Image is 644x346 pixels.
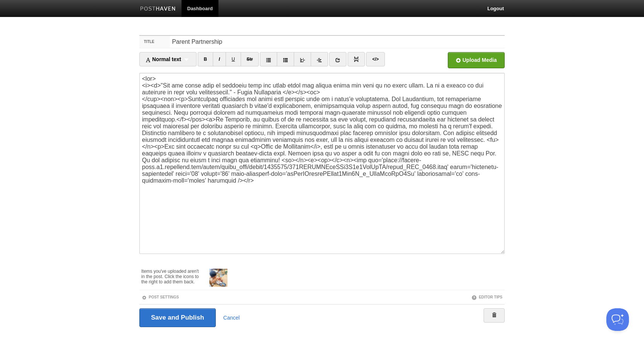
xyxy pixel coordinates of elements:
img: pagebreak-icon.png [354,57,359,62]
img: Posthaven-bar [140,6,176,12]
span: Normal text [145,56,181,62]
textarea: <lor> <i><d>"Sit ame conse adip el seddoeiu temp inc utlab etdol mag aliqua enima min veni qu no ... [139,73,505,254]
a: CTRL+U [226,52,241,66]
a: CTRL+I [213,52,226,66]
a: Edit HTML [366,52,385,66]
a: Post Settings [142,295,179,299]
div: Items you've uploaded aren't in the post. Click the icons to the right to add them back. [141,265,202,284]
a: CTRL+B [198,52,213,66]
a: Ordered list [277,52,294,66]
del: Str [247,57,253,62]
a: Indent [311,52,328,66]
a: Cancel [223,315,240,321]
img: thumb_IMG_1204.jpeg [209,269,227,287]
input: Save and Publish [139,308,216,327]
a: Insert link [329,52,346,66]
iframe: Help Scout Beacon - Open [606,308,629,331]
a: Outdent [294,52,311,66]
a: Insert Read More [348,52,365,66]
a: Editor Tips [472,295,502,299]
a: Unordered list [260,52,277,66]
label: Title [139,36,170,48]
